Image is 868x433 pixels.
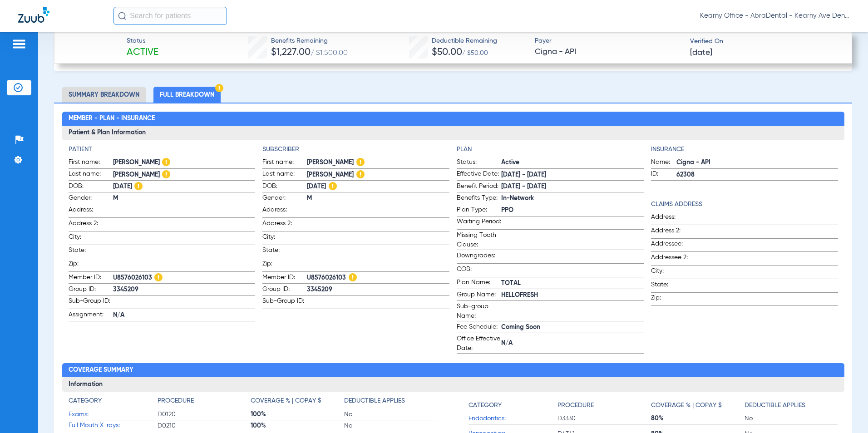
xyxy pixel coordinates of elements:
span: Office Effective Date: [457,334,501,353]
span: Cigna - API [535,46,682,58]
img: Hazard [134,182,143,190]
span: Group ID: [262,285,307,295]
span: [DATE] [307,182,449,192]
span: U8576026103 [113,273,256,283]
h3: Information [62,377,844,392]
img: Hazard [162,158,170,166]
span: Plan Name: [457,278,501,289]
input: Search for patients [113,7,227,25]
span: $1,227.00 [271,48,311,57]
span: City: [651,266,695,279]
span: HELLOFRESH [501,290,644,300]
img: Hazard [215,84,223,92]
span: Address: [262,205,307,217]
span: Fee Schedule: [457,322,501,333]
span: Sub-group Name: [457,302,501,321]
span: State: [651,280,695,292]
span: $50.00 [432,48,462,57]
span: 3345209 [307,285,449,295]
span: Payer [535,36,682,46]
span: Address 2: [69,219,113,231]
h4: Subscriber [262,145,449,154]
span: Address: [69,205,113,217]
h4: Coverage % | Copay $ [651,401,722,410]
span: COB: [457,265,501,277]
span: Group ID: [69,285,113,295]
span: / $50.00 [462,50,488,56]
span: [PERSON_NAME] [113,170,256,180]
span: 100% [251,421,344,430]
span: Verified On [690,37,838,46]
span: M [113,194,256,203]
h2: Coverage Summary [62,363,844,378]
app-breakdown-title: Procedure [158,396,251,409]
span: 3345209 [113,285,256,295]
h2: Member - Plan - Insurance [62,112,844,126]
span: Endodontics: [469,414,557,423]
span: N/A [501,339,644,348]
span: Benefit Period: [457,182,501,192]
img: Zuub Logo [18,7,49,23]
span: First name: [69,157,113,168]
h4: Deductible Applies [344,396,405,406]
div: Chat Widget [823,389,868,433]
span: D0120 [158,410,251,419]
app-breakdown-title: Plan [457,145,644,154]
span: Benefits Remaining [271,36,348,46]
span: Exams: [69,410,158,419]
span: U8576026103 [307,273,449,283]
img: Search Icon [118,12,126,20]
span: DOB: [262,182,307,192]
span: Addressee 2: [651,253,695,265]
span: 100% [251,410,344,419]
span: Group Name: [457,290,501,301]
app-breakdown-title: Coverage % | Copay $ [251,396,344,409]
span: [PERSON_NAME] [307,170,449,180]
span: Active [127,46,158,59]
span: Active [501,158,644,167]
li: Summary Breakdown [62,87,146,103]
span: Gender: [69,193,113,204]
span: Deductible Remaining [432,36,497,46]
img: Hazard [162,170,170,178]
span: [PERSON_NAME] [307,158,449,167]
span: Full Mouth X-rays: [69,421,158,430]
span: ID: [651,169,676,180]
span: Benefits Type: [457,193,501,204]
h4: Procedure [158,396,194,406]
span: Coming Soon [501,323,644,332]
h4: Category [469,401,502,410]
span: DOB: [69,182,113,192]
span: Kearny Office - AbraDental - Kearny Ave Dental, LLC - Kearny General [700,11,850,20]
span: Last name: [69,169,113,180]
span: [PERSON_NAME] [113,158,256,167]
span: Cigna - API [676,158,838,167]
span: No [344,421,438,430]
span: D0210 [158,421,251,430]
span: [DATE] - [DATE] [501,170,644,180]
img: Hazard [356,170,365,178]
span: Zip: [69,259,113,271]
span: City: [262,232,307,245]
h4: Deductible Applies [745,401,805,410]
span: Address: [651,212,695,225]
span: Status [127,36,158,46]
span: Zip: [262,259,307,271]
span: Gender: [262,193,307,204]
span: No [745,414,838,423]
span: M [307,194,449,203]
span: [DATE] - [DATE] [501,182,644,192]
span: Address 2: [651,226,695,238]
app-breakdown-title: Procedure [557,396,651,413]
span: Sub-Group ID: [69,296,113,309]
app-breakdown-title: Insurance [651,145,838,154]
app-breakdown-title: Deductible Applies [745,396,838,413]
img: Hazard [356,158,365,166]
span: 62308 [676,170,838,180]
span: Addressee: [651,239,695,251]
img: Hazard [329,182,337,190]
h4: Claims Address [651,200,838,209]
img: Hazard [154,273,163,281]
h4: Procedure [557,401,594,410]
